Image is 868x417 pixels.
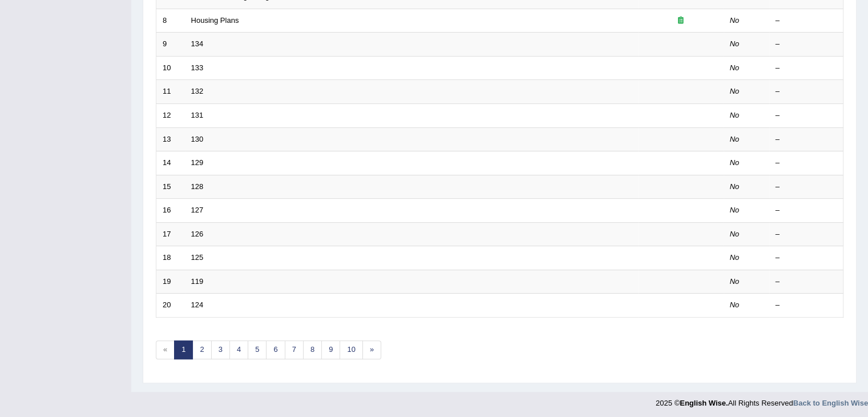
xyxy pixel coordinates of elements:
a: Back to English Wise [793,399,868,407]
em: No [730,16,740,25]
td: 8 [156,9,185,33]
div: – [776,158,837,169]
td: 20 [156,294,185,318]
em: No [730,277,740,286]
a: 131 [191,111,204,119]
a: 128 [191,182,204,191]
div: Exam occurring question [644,15,717,26]
div: – [776,300,837,311]
em: No [730,111,740,119]
a: 4 [229,340,248,359]
a: 125 [191,253,204,262]
td: 15 [156,175,185,199]
td: 17 [156,222,185,246]
a: 133 [191,63,204,72]
a: 119 [191,277,204,286]
em: No [730,135,740,143]
div: – [776,182,837,193]
div: – [776,252,837,263]
a: 10 [340,340,362,359]
a: 127 [191,206,204,214]
a: 7 [285,340,304,359]
em: No [730,300,740,309]
em: No [730,206,740,214]
td: 18 [156,246,185,270]
td: 9 [156,33,185,57]
a: 5 [248,340,267,359]
a: 129 [191,158,204,167]
div: – [776,39,837,50]
span: « [156,340,175,359]
a: 6 [266,340,285,359]
div: – [776,86,837,97]
div: – [776,276,837,287]
td: 19 [156,270,185,294]
em: No [730,158,740,167]
a: Housing Plans [191,16,239,25]
a: » [362,340,381,359]
td: 13 [156,127,185,151]
a: 3 [211,340,230,359]
em: No [730,87,740,95]
a: 9 [321,340,340,359]
td: 10 [156,56,185,80]
a: 124 [191,300,204,309]
em: No [730,182,740,191]
em: No [730,39,740,48]
div: – [776,15,837,26]
a: 134 [191,39,204,48]
td: 14 [156,151,185,175]
td: 16 [156,199,185,223]
div: 2025 © All Rights Reserved [656,392,868,408]
td: 12 [156,103,185,127]
div: – [776,229,837,240]
em: No [730,230,740,238]
a: 8 [303,340,322,359]
em: No [730,63,740,72]
div: – [776,63,837,74]
a: 130 [191,135,204,143]
strong: English Wise. [680,399,728,407]
div: – [776,110,837,121]
a: 132 [191,87,204,95]
a: 2 [192,340,211,359]
div: – [776,205,837,216]
div: – [776,134,837,145]
a: 1 [174,340,193,359]
td: 11 [156,80,185,104]
em: No [730,253,740,262]
a: 126 [191,230,204,238]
